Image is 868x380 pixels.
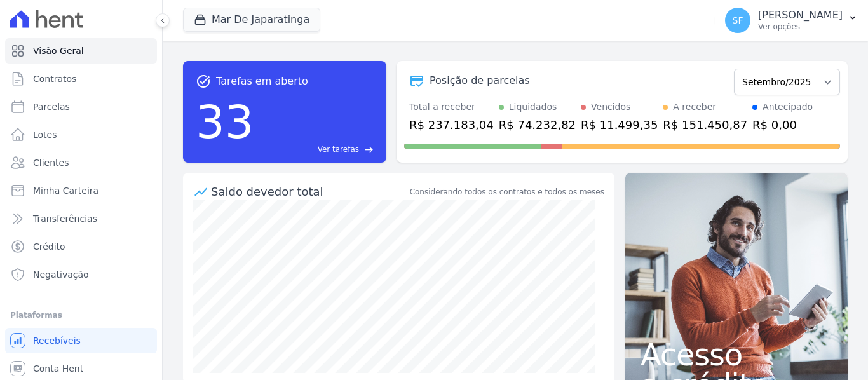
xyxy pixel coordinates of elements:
[581,116,658,133] div: R$ 11.499,35
[33,128,57,141] span: Lotes
[33,240,65,253] span: Crédito
[211,183,407,200] div: Saldo devedor total
[409,100,494,114] div: Total a receber
[430,73,530,88] div: Posição de parcelas
[733,16,743,25] span: SF
[758,22,843,32] p: Ver opções
[259,144,374,155] a: Ver tarefas east
[364,145,374,154] span: east
[591,100,630,114] div: Vencidos
[196,74,211,89] span: task_alt
[673,100,716,114] div: A receber
[758,9,843,22] p: [PERSON_NAME]
[5,262,157,287] a: Negativação
[5,328,157,353] a: Recebíveis
[5,122,157,147] a: Lotes
[5,38,157,64] a: Visão Geral
[763,100,813,114] div: Antecipado
[33,184,98,197] span: Minha Carteira
[715,3,868,38] button: SF [PERSON_NAME] Ver opções
[318,144,359,155] span: Ver tarefas
[5,234,157,259] a: Crédito
[5,66,157,92] a: Contratos
[33,44,84,57] span: Visão Geral
[752,116,813,133] div: R$ 0,00
[33,334,81,347] span: Recebíveis
[5,150,157,175] a: Clientes
[410,186,604,198] div: Considerando todos os contratos e todos os meses
[183,8,320,32] button: Mar De Japaratinga
[33,72,76,85] span: Contratos
[641,339,832,370] span: Acesso
[216,74,308,89] span: Tarefas em aberto
[33,156,69,169] span: Clientes
[10,308,152,323] div: Plataformas
[5,94,157,119] a: Parcelas
[5,206,157,231] a: Transferências
[5,178,157,203] a: Minha Carteira
[409,116,494,133] div: R$ 237.183,04
[33,212,97,225] span: Transferências
[196,89,254,155] div: 33
[663,116,747,133] div: R$ 151.450,87
[509,100,557,114] div: Liquidados
[499,116,576,133] div: R$ 74.232,82
[33,100,70,113] span: Parcelas
[33,268,89,281] span: Negativação
[33,362,83,375] span: Conta Hent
